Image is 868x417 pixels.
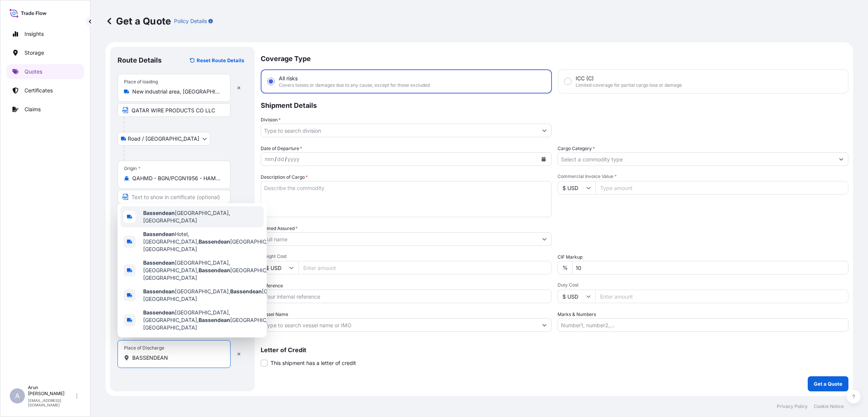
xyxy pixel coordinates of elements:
[558,152,834,166] input: Select a commodity type
[261,124,538,137] input: Type to search division
[28,398,75,407] p: [EMAIL_ADDRESS][DOMAIN_NAME]
[143,309,175,316] b: Bassendean
[279,75,298,82] span: All risks
[261,347,848,353] p: Letter of Credit
[105,15,171,27] p: Get a Quote
[576,75,594,82] span: ICC (C)
[558,282,848,288] span: Duty Cost
[118,190,231,204] input: Text to appear on certificate
[558,261,572,274] div: %
[777,403,808,409] p: Privacy Policy
[197,57,244,64] p: Reset Route Details
[261,253,552,259] span: Freight Cost
[230,288,262,294] b: Bassendean
[279,82,430,88] span: Covers losses or damages due to any cause, except for those excluded
[143,309,286,331] span: [GEOGRAPHIC_DATA], [GEOGRAPHIC_DATA], [GEOGRAPHIC_DATA], [GEOGRAPHIC_DATA]
[572,261,848,274] input: Enter percentage
[199,267,230,273] b: Bassendean
[28,385,75,397] p: Arun [PERSON_NAME]
[143,259,286,282] span: [GEOGRAPHIC_DATA], [GEOGRAPHIC_DATA], [GEOGRAPHIC_DATA], [GEOGRAPHIC_DATA]
[124,166,141,172] div: Origin
[124,79,158,85] div: Place of loading
[118,103,231,117] input: Text to appear on certificate
[124,345,164,351] div: Place of Discharge
[261,94,848,116] p: Shipment Details
[199,317,230,323] b: Bassendean
[24,87,53,94] p: Certificates
[270,359,356,367] span: This shipment has a letter of credit
[261,318,538,332] input: Type to search vessel name or IMO
[261,116,281,124] label: Division
[261,311,288,318] label: Vessel Name
[24,68,42,75] p: Quotes
[143,230,286,253] span: Hotel, [GEOGRAPHIC_DATA], [GEOGRAPHIC_DATA], [GEOGRAPHIC_DATA]
[261,225,298,232] label: Named Assured
[261,145,302,152] span: Date of Departure
[595,290,848,303] input: Enter amount
[558,253,582,261] label: CIF Markup
[576,82,682,88] span: Limited coverage for partial cargo loss or damage
[558,311,596,318] label: Marks & Numbers
[595,181,848,195] input: Type amount
[118,203,267,337] div: Show suggestions
[132,175,221,182] input: Origin
[558,173,848,179] span: Commercial Invoice Value
[814,380,842,388] p: Get a Quote
[24,49,44,57] p: Storage
[261,232,538,246] input: Full name
[261,47,848,69] p: Coverage Type
[15,392,20,400] span: A
[538,232,551,246] button: Show suggestions
[118,132,210,146] button: Select transport
[174,17,207,25] p: Policy Details
[132,354,221,362] input: Place of Discharge
[298,261,552,274] input: Enter amount
[118,56,162,65] p: Route Details
[277,155,285,164] div: day,
[128,135,199,143] span: Road / [GEOGRAPHIC_DATA]
[287,155,300,164] div: year,
[558,318,848,332] input: Number1, number2,...
[143,259,175,266] b: Bassendean
[538,153,550,165] button: Calendar
[143,288,175,294] b: Bassendean
[132,88,221,95] input: Place of loading
[143,231,175,237] b: Bassendean
[24,30,44,38] p: Insights
[285,155,287,164] div: /
[558,145,595,152] label: Cargo Category
[143,288,317,303] span: [GEOGRAPHIC_DATA], [GEOGRAPHIC_DATA], [GEOGRAPHIC_DATA]
[275,155,277,164] div: /
[834,152,848,166] button: Show suggestions
[814,403,844,409] p: Cookie Notice
[261,290,552,303] input: Your internal reference
[538,124,551,137] button: Show suggestions
[24,106,41,113] p: Claims
[538,318,551,332] button: Show suggestions
[143,210,175,216] b: Bassendean
[143,209,261,224] span: [GEOGRAPHIC_DATA], [GEOGRAPHIC_DATA]
[261,173,308,181] label: Description of Cargo
[199,238,230,245] b: Bassendean
[261,282,283,290] label: Reference
[264,155,275,164] div: month,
